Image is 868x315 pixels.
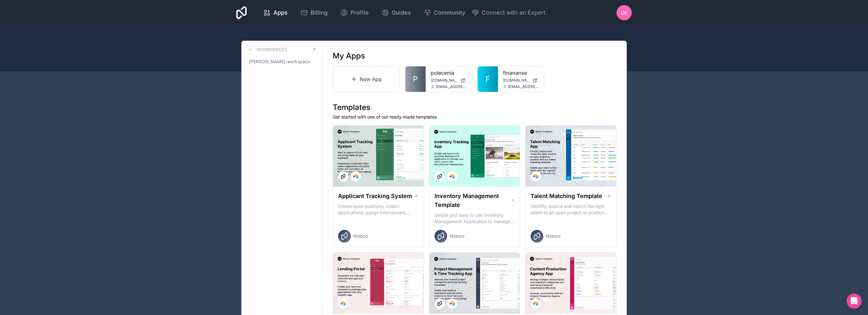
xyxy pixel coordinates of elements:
span: [DOMAIN_NAME] [503,78,530,83]
span: Connect with an Expert [482,8,545,17]
img: Airtable Logo [533,301,538,306]
a: Profile [335,6,374,20]
a: polecenia [431,69,467,77]
a: Community [419,6,470,20]
button: Connect with an Expert [472,8,545,17]
h1: Templates [333,102,617,113]
span: OK [621,9,628,17]
span: Guides [392,8,411,17]
a: [PERSON_NAME]-workspace [246,56,317,67]
span: Noloco [546,233,560,239]
p: Create open positions, collect applications, assign interviewers, centralise candidate feedback a... [338,203,419,216]
span: P [413,74,418,84]
span: [EMAIL_ADDRESS][DOMAIN_NAME] [508,84,539,89]
a: [DOMAIN_NAME] [431,78,467,83]
h1: Applicant Tracking System [338,192,412,201]
span: Profile [350,8,369,17]
a: F [478,66,498,92]
h1: My Apps [333,51,365,61]
h1: Inventory Management Template [434,192,511,209]
a: finananse [503,69,539,77]
div: Open Intercom Messenger [846,293,862,309]
span: [PERSON_NAME]-workspace [249,58,310,65]
a: [DOMAIN_NAME] [503,78,539,83]
span: [EMAIL_ADDRESS][DOMAIN_NAME] [436,84,467,89]
img: Airtable Logo [450,174,455,179]
img: Airtable Logo [341,301,346,306]
h3: Workspaces [257,46,287,53]
a: Workspaces [246,46,287,53]
h1: Talent Matching Template [531,192,602,201]
p: Identify, source and match the right talent to an open project or position with our Talent Matchi... [531,203,611,216]
span: Noloco [353,233,368,239]
a: New App [333,66,400,92]
span: Apps [273,8,288,17]
a: Apps [258,6,293,20]
span: F [486,74,490,84]
img: Airtable Logo [533,174,538,179]
img: Airtable Logo [353,174,358,179]
img: Airtable Logo [450,301,455,306]
a: P [405,66,426,92]
span: Noloco [450,233,464,239]
a: Billing [295,6,333,20]
p: Simple and easy to use Inventory Management Application to manage your stock, orders and Manufact... [434,212,515,225]
span: Community [434,8,465,17]
p: Get started with one of our ready-made templates [333,114,617,120]
span: [DOMAIN_NAME] [431,78,458,83]
a: Guides [376,6,416,20]
span: Billing [310,8,328,17]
